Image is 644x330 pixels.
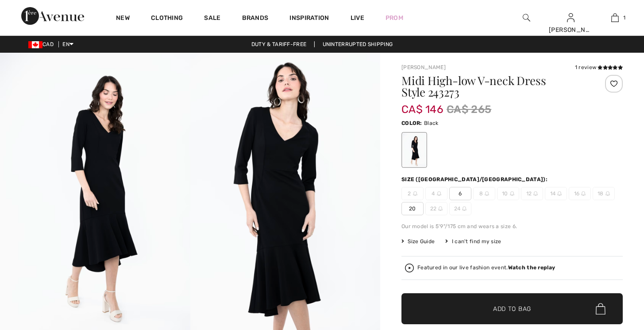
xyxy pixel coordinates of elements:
[351,13,364,23] a: Live
[497,187,519,200] span: 10
[401,64,446,70] a: [PERSON_NAME]
[549,25,592,35] div: [PERSON_NAME]
[567,12,575,23] img: My Info
[593,12,636,23] a: 1
[623,14,625,22] span: 1
[204,14,220,23] a: Sale
[425,202,447,215] span: 22
[28,41,42,48] img: Canadian Dollar
[449,187,471,200] span: 6
[596,303,605,314] img: Bag.svg
[21,7,84,25] img: 1ère Avenue
[401,202,424,215] span: 20
[417,265,555,271] div: Featured in our live fashion event.
[28,41,57,47] span: CAD
[437,191,441,196] img: ring-m.svg
[401,187,424,200] span: 2
[151,14,183,23] a: Clothing
[545,187,567,200] span: 14
[401,94,443,116] span: CA$ 146
[401,175,549,183] div: Size ([GEOGRAPHIC_DATA]/[GEOGRAPHIC_DATA]):
[242,14,269,23] a: Brands
[289,14,329,23] span: Inspiration
[567,13,575,22] a: Sign In
[386,13,403,23] a: Prom
[493,304,531,314] span: Add to Bag
[403,133,426,167] div: Black
[424,120,439,126] span: Black
[611,12,619,23] img: My Bag
[581,191,586,196] img: ring-m.svg
[449,202,471,215] span: 24
[523,12,530,23] img: search the website
[401,293,623,324] button: Add to Bag
[593,187,615,200] span: 18
[557,191,562,196] img: ring-m.svg
[405,264,414,272] img: Watch the replay
[510,191,514,196] img: ring-m.svg
[521,187,543,200] span: 12
[447,101,491,117] span: CA$ 265
[569,187,591,200] span: 16
[425,187,447,200] span: 4
[413,191,417,196] img: ring-m.svg
[605,191,610,196] img: ring-m.svg
[485,191,489,196] img: ring-m.svg
[533,191,538,196] img: ring-m.svg
[116,14,130,23] a: New
[473,187,495,200] span: 8
[401,222,623,230] div: Our model is 5'9"/175 cm and wears a size 6.
[62,41,73,47] span: EN
[462,206,467,211] img: ring-m.svg
[438,206,443,211] img: ring-m.svg
[401,75,586,98] h1: Midi High-low V-neck Dress Style 243273
[401,237,435,245] span: Size Guide
[401,120,422,126] span: Color:
[445,237,501,245] div: I can't find my size
[508,264,555,271] strong: Watch the replay
[575,63,623,71] div: 1 review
